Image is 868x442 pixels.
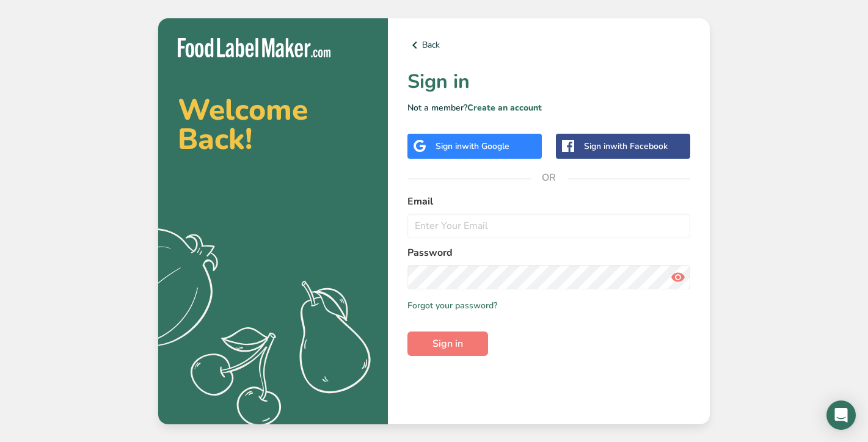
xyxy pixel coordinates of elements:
a: Create an account [467,102,542,114]
h1: Sign in [407,67,690,96]
img: Food Label Maker [178,38,330,58]
a: Back [407,38,690,53]
span: OR [531,159,567,196]
div: Sign in [436,140,509,153]
span: Sign in [432,336,463,351]
h2: Welcome Back! [178,95,368,154]
input: Enter Your Email [407,214,690,238]
label: Password [407,245,690,260]
div: Open Intercom Messenger [826,400,856,430]
span: with Google [462,140,509,152]
button: Sign in [407,331,488,356]
span: with Facebook [610,140,668,152]
div: Sign in [584,140,668,153]
a: Forgot your password? [407,299,497,312]
label: Email [407,194,690,209]
p: Not a member? [407,101,690,114]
